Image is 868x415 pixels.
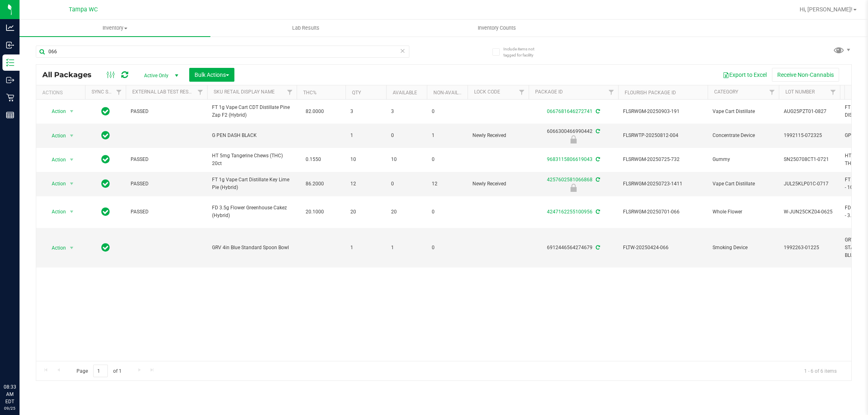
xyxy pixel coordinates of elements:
[101,178,110,189] span: In Sync
[623,156,703,163] span: FLSRWGM-20250725-732
[131,108,202,115] span: PASSED
[67,130,77,141] span: select
[350,208,381,216] span: 20
[595,128,600,134] span: Sync from Compliance System
[432,156,463,163] span: 0
[784,156,835,163] span: SN250708CT1-0721
[393,90,417,96] a: Available
[131,156,202,163] span: PASSED
[472,132,524,139] span: Newly Received
[44,178,66,189] span: Action
[800,6,853,13] span: Hi, [PERSON_NAME]!
[131,208,202,216] span: PASSED
[784,208,835,216] span: W-JUN25CKZ04-0625
[391,108,422,115] span: 3
[713,108,774,115] span: Vape Cart Distillate
[547,177,593,183] a: 4257602581066868
[433,90,470,96] a: Non-Available
[623,244,703,252] span: FLTW-20250424-066
[547,156,593,162] a: 9683115806619043
[432,244,463,252] span: 0
[798,365,843,377] span: 1 - 6 of 6 items
[595,209,600,215] span: Sync from Compliance System
[595,109,600,114] span: Sync from Compliance System
[547,109,593,114] a: 0667681646272741
[713,132,774,139] span: Concentrate Device
[302,106,328,117] span: 82.0000
[595,156,600,162] span: Sync from Compliance System
[391,180,422,188] span: 0
[42,70,100,79] span: All Packages
[194,85,207,99] a: Filter
[70,365,128,377] span: Page of 1
[784,244,835,252] span: 1992263-01225
[623,132,703,139] span: FLSRWTP-20250812-004
[212,244,292,252] span: GRV 4in Blue Standard Spoon Bowl
[42,90,82,96] div: Actions
[302,154,325,165] span: 0.1550
[20,20,210,37] a: Inventory
[302,178,328,190] span: 86.2000
[717,68,772,82] button: Export to Excel
[195,72,229,78] span: Bulk Actions
[44,206,66,217] span: Action
[391,244,422,252] span: 1
[44,154,66,165] span: Action
[101,206,110,217] span: In Sync
[6,24,14,32] inline-svg: Analytics
[713,244,774,252] span: Smoking Device
[527,128,619,143] div: 6066300466990442
[212,104,292,119] span: FT 1g Vape Cart CDT Distillate Pine Zap F2 (Hybrid)
[527,135,619,143] div: Newly Received
[784,180,835,188] span: JUL25KLP01C-0717
[131,180,202,188] span: PASSED
[67,206,77,217] span: select
[281,24,330,32] span: Lab Results
[112,85,126,99] a: Filter
[212,152,292,167] span: HT 5mg Tangerine Chews (THC) 20ct
[515,85,529,99] a: Filter
[6,59,14,67] inline-svg: Inventory
[303,90,317,96] a: THC%
[6,76,14,84] inline-svg: Outbound
[4,383,16,405] p: 08:33 AM EDT
[67,154,77,165] span: select
[503,46,544,58] span: Include items not tagged for facility
[92,89,123,95] a: Sync Status
[467,24,527,32] span: Inventory Counts
[352,90,361,96] a: Qty
[826,85,840,99] a: Filter
[4,405,16,411] p: 09/25
[6,93,14,102] inline-svg: Retail
[784,108,835,115] span: AUG25PZT01-0827
[432,132,463,139] span: 1
[474,89,500,95] a: Lock Code
[6,111,14,119] inline-svg: Reports
[432,108,463,115] span: 0
[623,208,703,216] span: FLSRWGM-20250701-066
[350,108,381,115] span: 3
[527,244,619,252] div: 6912446564274679
[350,180,381,188] span: 12
[44,106,66,117] span: Action
[432,208,463,216] span: 0
[713,208,774,216] span: Whole Flower
[535,89,563,95] a: Package ID
[595,245,600,250] span: Sync from Compliance System
[391,208,422,216] span: 20
[210,20,401,37] a: Lab Results
[772,68,839,82] button: Receive Non-Cannabis
[302,206,328,218] span: 20.1000
[400,46,406,56] span: Clear
[67,178,77,189] span: select
[713,156,774,163] span: Gummy
[350,244,381,252] span: 1
[67,106,77,117] span: select
[6,41,14,49] inline-svg: Inbound
[44,242,66,254] span: Action
[784,132,835,139] span: 1992115-072325
[67,242,77,254] span: select
[44,130,66,141] span: Action
[69,6,98,13] span: Tampa WC
[350,132,381,139] span: 1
